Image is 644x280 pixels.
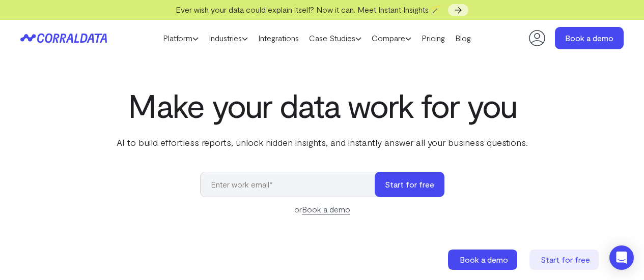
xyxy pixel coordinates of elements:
[200,203,444,215] div: or
[609,245,634,270] div: Open Intercom Messenger
[375,172,444,197] button: Start for free
[115,87,530,123] h1: Make your data work for you
[158,30,204,46] a: Platform
[304,30,367,46] a: Case Studies
[416,30,450,46] a: Pricing
[529,250,601,270] a: Start for free
[555,27,624,49] a: Book a demo
[176,5,441,14] span: Ever wish your data could explain itself? Now it can. Meet Instant Insights 🪄
[460,255,508,264] span: Book a demo
[115,136,530,149] p: AI to build effortless reports, unlock hidden insights, and instantly answer all your business qu...
[204,30,253,46] a: Industries
[302,204,350,214] a: Book a demo
[367,30,416,46] a: Compare
[541,255,590,264] span: Start for free
[253,30,304,46] a: Integrations
[200,172,385,197] input: Enter work email*
[448,250,519,270] a: Book a demo
[450,30,476,46] a: Blog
